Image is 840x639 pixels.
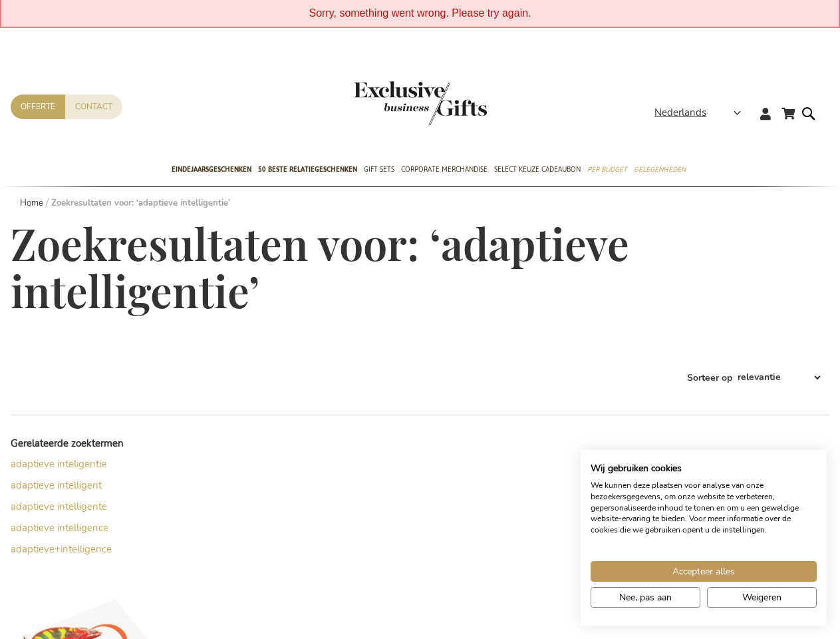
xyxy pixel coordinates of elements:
[11,95,65,119] a: Offerte
[65,95,122,119] a: Contact
[11,542,112,556] a: adaptieve+intelligence
[354,81,487,125] img: Exclusive Business gifts logo
[654,105,750,120] div: Nederlands
[591,480,817,536] p: We kunnen deze plaatsen voor analyse van onze bezoekersgegevens, om onze website te verbeteren, g...
[587,162,627,176] span: Per Budget
[11,479,102,492] a: adaptieve intelligent
[20,197,43,209] a: Home
[258,162,357,176] span: 50 beste relatiegeschenken
[309,7,531,19] span: Sorry, something went wrong. Please try again.
[11,437,215,451] dt: Gerelateerde zoektermen
[11,521,108,534] a: adaptieve intelligence
[364,162,394,176] span: Gift Sets
[634,162,686,176] span: Gelegenheden
[11,500,107,513] a: adaptieve intelligente
[172,162,251,176] span: Eindejaarsgeschenken
[401,162,488,176] span: Corporate Merchandise
[654,105,706,120] span: Nederlands
[591,463,817,475] h2: Wij gebruiken cookies
[707,587,817,608] button: Alle cookies weigeren
[11,457,106,471] a: adaptieve inteligentie
[591,561,817,582] button: Accepteer alle cookies
[51,197,230,209] strong: Zoekresultaten voor: ‘adaptieve intelligentie’
[687,371,732,383] label: Sorteer op
[619,590,672,604] span: Nee, pas aan
[742,590,781,604] span: Weigeren
[672,564,735,578] span: Accepteer alles
[591,587,700,608] button: Pas cookie voorkeuren aan
[11,214,629,319] span: Zoekresultaten voor: ‘adaptieve intelligentie’
[354,81,420,125] a: store logo
[494,162,581,176] span: Select Keuze Cadeaubon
